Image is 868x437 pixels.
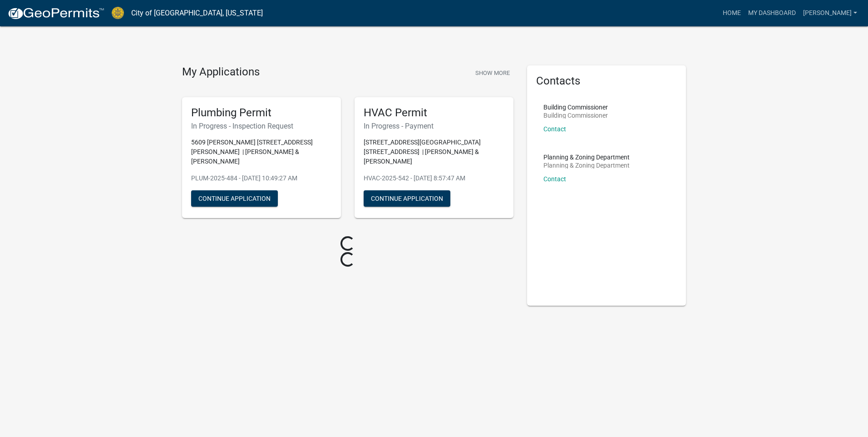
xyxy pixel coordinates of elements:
h6: In Progress - Inspection Request [191,122,332,130]
p: PLUM-2025-484 - [DATE] 10:49:27 AM [191,174,332,183]
button: Continue Application [191,190,278,207]
h4: My Applications [182,65,260,79]
a: Contact [543,175,566,183]
h5: HVAC Permit [364,106,504,119]
a: Home [719,5,745,22]
p: HVAC-2025-542 - [DATE] 8:57:47 AM [364,174,504,183]
p: Planning & Zoning Department [543,162,630,169]
img: City of Jeffersonville, Indiana [112,7,124,19]
button: Show More [472,65,513,80]
h5: Contacts [536,74,677,88]
h6: In Progress - Payment [364,122,504,130]
a: My Dashboard [745,5,799,22]
p: [STREET_ADDRESS][GEOGRAPHIC_DATA][STREET_ADDRESS] | [PERSON_NAME] & [PERSON_NAME] [364,138,504,166]
p: 5609 [PERSON_NAME] [STREET_ADDRESS][PERSON_NAME] | [PERSON_NAME] & [PERSON_NAME] [191,138,332,166]
a: [PERSON_NAME] [799,5,861,22]
button: Continue Application [364,190,450,207]
p: Building Commissioner [543,104,608,110]
p: Planning & Zoning Department [543,154,630,160]
a: Contact [543,125,566,133]
h5: Plumbing Permit [191,106,332,119]
a: City of [GEOGRAPHIC_DATA], [US_STATE] [131,5,263,21]
p: Building Commissioner [543,112,608,119]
